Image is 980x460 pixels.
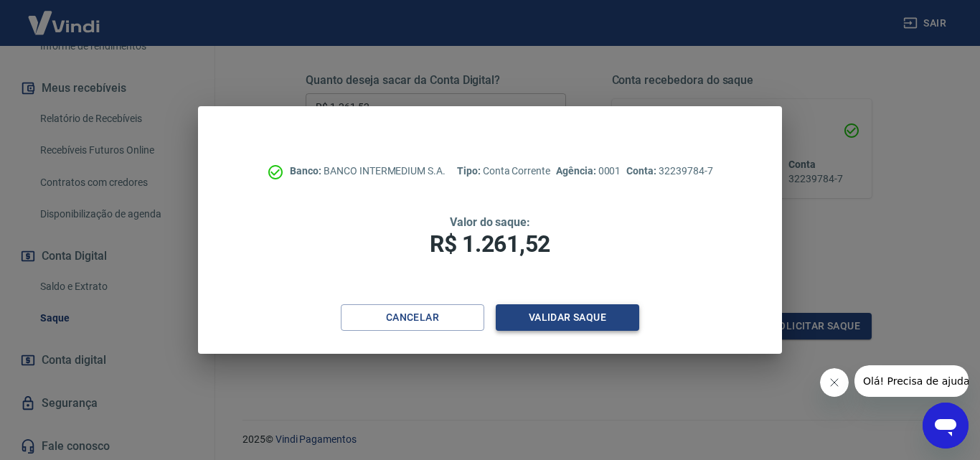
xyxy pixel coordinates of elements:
span: Olá! Precisa de ajuda? [9,10,121,22]
button: Validar saque [496,304,639,331]
iframe: Botão para abrir a janela de mensagens [923,403,969,449]
p: 32239784-7 [626,164,712,179]
span: R$ 1.261,52 [430,230,550,258]
iframe: Fechar mensagem [820,368,849,397]
span: Banco: [290,165,324,177]
p: Conta Corrente [457,164,550,179]
span: Valor do saque: [450,215,530,229]
p: 0001 [556,164,621,179]
span: Conta: [626,165,659,177]
button: Cancelar [341,304,484,331]
span: Agência: [556,165,598,177]
span: Tipo: [457,165,483,177]
p: BANCO INTERMEDIUM S.A. [290,164,446,179]
iframe: Mensagem da empresa [854,365,969,397]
